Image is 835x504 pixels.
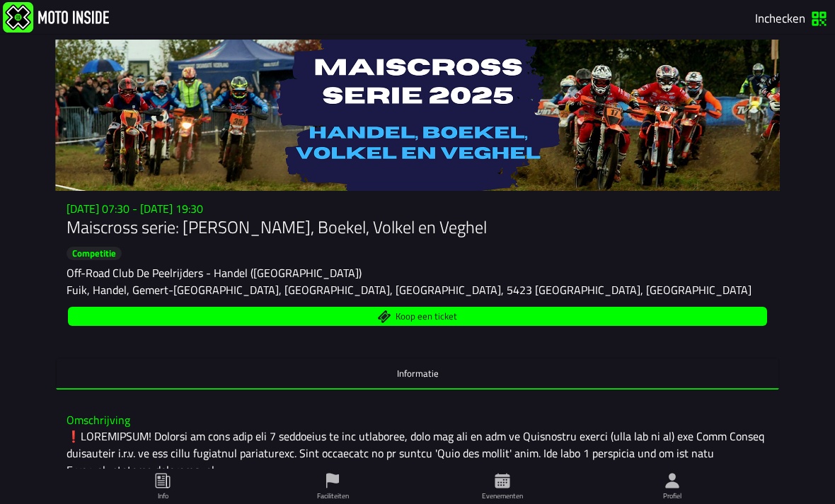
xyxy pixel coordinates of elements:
h1: Maiscross serie: [PERSON_NAME], Boekel, Volkel en Veghel [67,216,768,238]
ion-label: Profiel [663,491,681,501]
ion-label: Evenementen [482,491,523,501]
ion-label: Info [158,491,168,501]
h3: [DATE] 07:30 - [DATE] 19:30 [67,202,768,216]
ion-text: Off-Road Club De Peelrijders - Handel ([GEOGRAPHIC_DATA]) [67,264,362,281]
ion-text: Fuik, Handel, Gemert-[GEOGRAPHIC_DATA], [GEOGRAPHIC_DATA], [GEOGRAPHIC_DATA], 5423 [GEOGRAPHIC_DA... [67,281,751,298]
span: Inchecken [755,8,805,27]
a: Inchecken [750,6,832,30]
ion-text: Competitie [72,246,116,260]
span: Koop een ticket [396,312,457,321]
h3: Omschrijving [67,414,768,427]
ion-label: Faciliteiten [317,491,349,501]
